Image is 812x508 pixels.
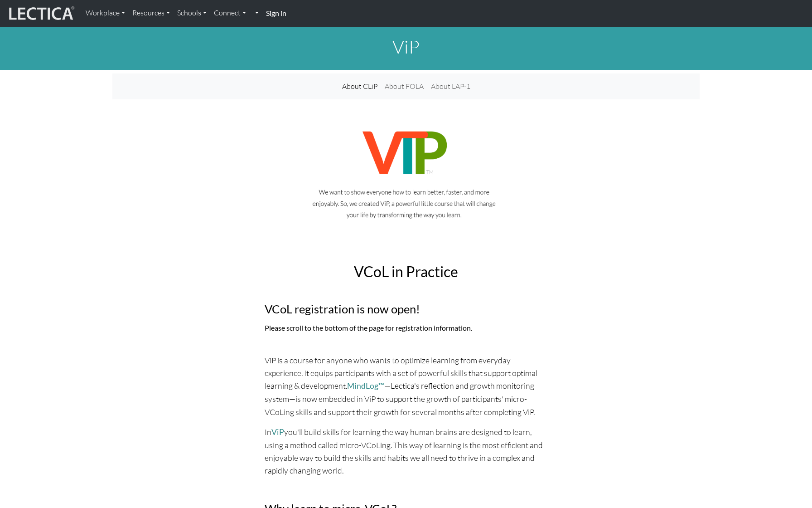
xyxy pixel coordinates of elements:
h3: VCoL registration is now open! [265,302,547,316]
a: Workplace [82,4,129,23]
h2: VCoL in Practice [265,263,547,280]
h1: ViP [112,36,700,58]
p: ViP is a course for anyone who wants to optimize learning from everyday experience. It equips par... [265,354,547,418]
a: MindLog™ [347,381,384,391]
p: In you'll build skills for learning the way human brains are designed to learn, using a method ca... [265,425,547,477]
a: Sign in [262,4,290,23]
img: lecticalive [7,5,75,22]
a: Resources [129,4,174,23]
img: Ad image [265,121,547,226]
a: ViP [271,427,284,437]
a: About CLiP [338,77,381,96]
h6: Please scroll to the bottom of the page for registration information. [265,323,547,332]
strong: Sign in [266,9,286,17]
a: Schools [174,4,210,23]
a: Connect [210,4,250,23]
a: About LAP-1 [427,77,474,96]
a: About FOLA [381,77,427,96]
